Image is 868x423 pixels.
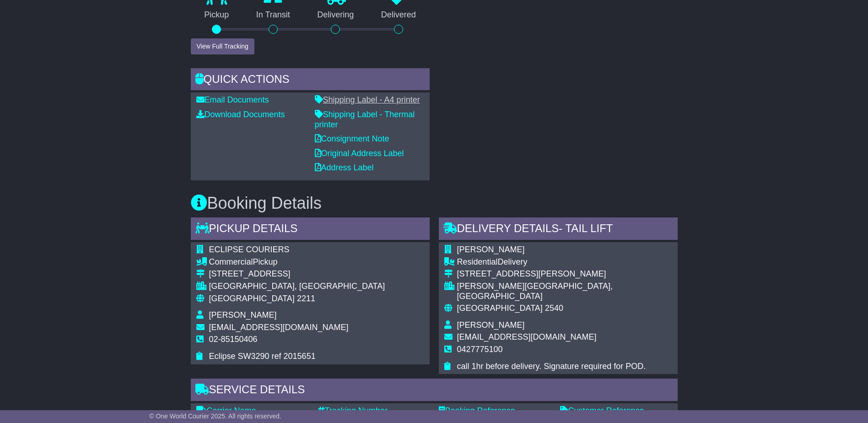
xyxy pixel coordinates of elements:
[315,149,404,158] a: Original Address Label
[209,257,253,266] span: Commercial
[439,406,551,416] div: Booking Reference
[191,10,243,20] p: Pickup
[209,294,295,303] span: [GEOGRAPHIC_DATA]
[209,257,385,267] div: Pickup
[457,320,525,330] span: [PERSON_NAME]
[196,406,308,416] div: Carrier Name
[315,163,374,172] a: Address Label
[191,68,430,93] div: Quick Actions
[304,10,368,20] p: Delivering
[209,323,349,332] span: [EMAIL_ADDRESS][DOMAIN_NAME]
[209,335,258,344] span: 02-85150406
[209,352,316,361] span: Eclipse SW3290 ref 2015651
[209,282,385,292] div: [GEOGRAPHIC_DATA], [GEOGRAPHIC_DATA]
[191,194,678,212] h3: Booking Details
[367,10,430,20] p: Delivered
[191,379,678,403] div: Service Details
[297,294,315,303] span: 2211
[149,412,281,420] span: © One World Courier 2025. All rights reserved.
[191,38,254,54] button: View Full Tracking
[457,245,525,254] span: [PERSON_NAME]
[457,362,646,371] span: call 1hr before delivery. Signature required for POD.
[209,310,277,320] span: [PERSON_NAME]
[457,257,498,266] span: Residential
[315,95,420,104] a: Shipping Label - A4 printer
[560,406,672,416] div: Customer Reference
[196,110,285,119] a: Download Documents
[457,332,597,342] span: [EMAIL_ADDRESS][DOMAIN_NAME]
[545,304,563,313] span: 2540
[315,110,415,129] a: Shipping Label - Thermal printer
[457,345,503,354] span: 0427775100
[191,217,430,242] div: Pickup Details
[315,134,389,143] a: Consignment Note
[559,222,613,234] span: - Tail Lift
[457,269,672,279] div: [STREET_ADDRESS][PERSON_NAME]
[209,269,385,279] div: [STREET_ADDRESS]
[457,304,543,313] span: [GEOGRAPHIC_DATA]
[243,10,304,20] p: In Transit
[196,95,269,104] a: Email Documents
[209,245,290,254] span: ECLIPSE COURIERS
[457,257,672,267] div: Delivery
[457,282,672,301] div: [PERSON_NAME][GEOGRAPHIC_DATA], [GEOGRAPHIC_DATA]
[439,217,678,242] div: Delivery Details
[318,406,430,416] div: Tracking Number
